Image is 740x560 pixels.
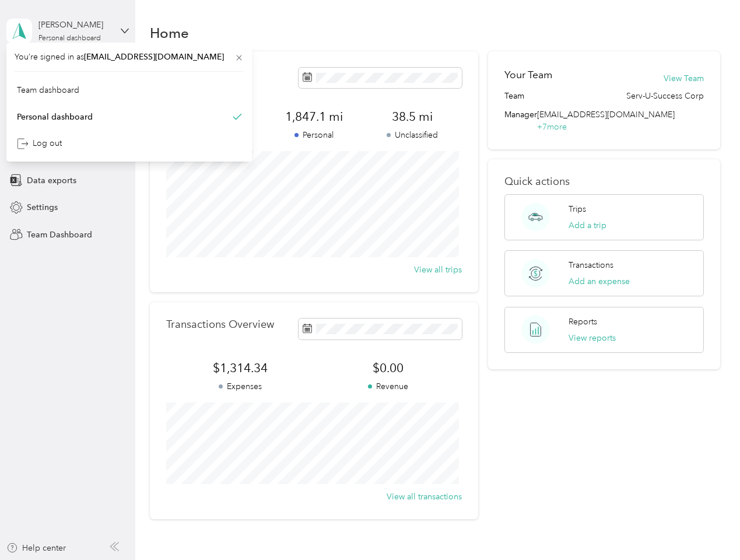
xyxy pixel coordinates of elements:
button: View all trips [414,264,462,276]
span: Settings [27,201,58,213]
p: Reports [569,316,597,328]
p: Personal [265,129,363,141]
span: + 7 more [537,122,567,132]
span: Serv-U-Success Corp [626,90,704,102]
button: Help center [6,542,66,554]
p: Trips [569,203,586,215]
span: Manager [504,108,537,133]
span: You’re signed in as [15,51,244,63]
p: Unclassified [363,129,462,141]
button: View reports [569,332,616,344]
button: Add an expense [569,275,630,288]
span: 1,847.1 mi [265,108,363,125]
h2: Your Team [504,68,552,82]
p: Expenses [166,380,314,393]
p: Revenue [314,380,462,393]
span: Team Dashboard [27,229,92,241]
span: [EMAIL_ADDRESS][DOMAIN_NAME] [84,52,224,62]
button: View all transactions [387,491,462,503]
p: Quick actions [504,176,703,188]
button: Add a trip [569,219,606,232]
button: View Team [664,72,704,85]
div: Log out [17,137,62,149]
div: Personal dashboard [17,110,93,123]
span: Data exports [27,174,76,187]
div: Personal dashboard [38,35,101,42]
div: [PERSON_NAME] [38,19,111,31]
span: [EMAIL_ADDRESS][DOMAIN_NAME] [537,110,675,120]
span: $0.00 [314,360,462,376]
span: Team [504,90,524,102]
span: 38.5 mi [363,108,462,125]
p: Transactions Overview [166,318,274,331]
p: Transactions [569,259,613,271]
h1: Home [150,27,189,39]
span: $1,314.34 [166,360,314,376]
div: Team dashboard [17,84,79,96]
iframe: Everlance-gr Chat Button Frame [675,495,740,560]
